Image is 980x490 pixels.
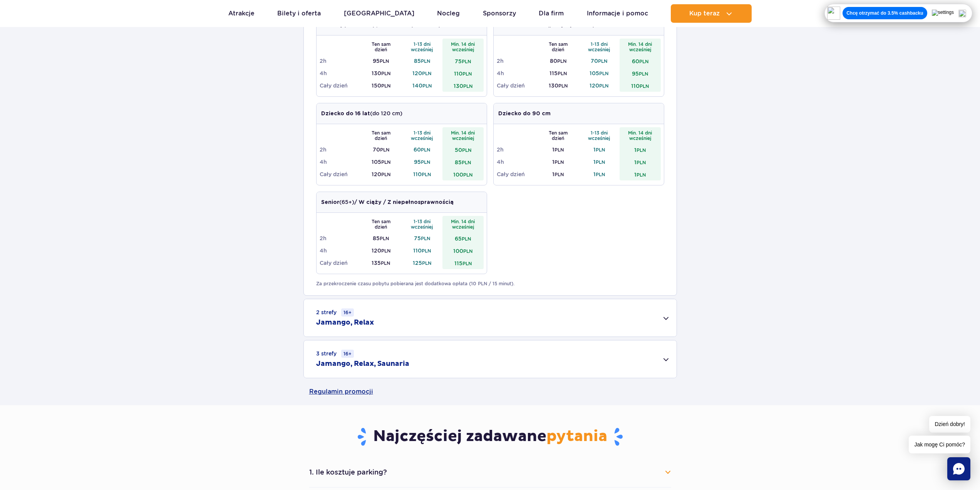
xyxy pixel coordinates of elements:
[579,143,620,156] td: 1
[316,308,354,317] small: 2 strefy
[381,83,390,89] small: PLN
[538,55,579,67] td: 80
[620,168,661,180] td: 1
[442,67,484,79] td: 110
[320,257,361,269] td: Cały dzień
[421,58,430,64] small: PLN
[620,55,661,67] td: 60
[442,55,484,67] td: 75
[442,168,484,180] td: 100
[309,464,671,481] button: 1. Ile kosztuje parking?
[320,232,361,244] td: 2h
[620,39,661,55] th: Min. 14 dni wcześniej
[402,39,443,55] th: 1-13 dni wcześniej
[498,111,551,116] strong: Dziecko do 90 cm
[422,172,431,177] small: PLN
[947,457,970,480] div: Chat
[316,350,354,358] small: 3 strefy
[442,244,484,257] td: 100
[497,79,538,92] td: Cały dzień
[360,143,402,156] td: 70
[316,280,664,287] p: Za przekroczenie czasu pobytu pobierana jest dodatkowa opłata (10 PLN / 15 minut).
[320,79,361,92] td: Cały dzień
[579,127,620,143] th: 1-13 dni wcześniej
[228,4,255,23] a: Atrakcje
[497,156,538,168] td: 4h
[462,160,471,165] small: PLN
[554,172,564,177] small: PLN
[402,127,443,143] th: 1-13 dni wcześniej
[421,147,430,153] small: PLN
[316,318,374,327] h2: Jamango, Relax
[380,147,389,153] small: PLN
[639,59,648,64] small: PLN
[442,232,484,244] td: 65
[442,79,484,92] td: 130
[598,58,607,64] small: PLN
[422,83,432,89] small: PLN
[402,156,443,168] td: 95
[462,147,471,153] small: PLN
[620,143,661,156] td: 1
[620,127,661,143] th: Min. 14 dni wcześniej
[421,159,430,165] small: PLN
[402,67,443,79] td: 120
[462,71,472,77] small: PLN
[579,79,620,92] td: 120
[380,58,389,64] small: PLN
[538,143,579,156] td: 1
[442,143,484,156] td: 50
[689,10,720,17] span: Kup teraz
[402,257,443,269] td: 125
[354,200,454,205] strong: / W ciąży / Z niepełnosprawnością
[637,147,646,153] small: PLN
[554,159,564,165] small: PLN
[462,236,471,242] small: PLN
[538,156,579,168] td: 1
[321,198,454,206] p: (65+)
[579,156,620,168] td: 1
[320,55,361,67] td: 2h
[402,216,443,232] th: 1-13 dni wcześniej
[637,172,646,178] small: PLN
[463,248,472,254] small: PLN
[320,244,361,257] td: 4h
[497,55,538,67] td: 2h
[596,159,605,165] small: PLN
[599,71,608,76] small: PLN
[402,168,443,180] td: 110
[599,83,608,89] small: PLN
[421,236,430,241] small: PLN
[402,244,443,257] td: 110
[422,260,431,266] small: PLN
[422,71,431,76] small: PLN
[579,39,620,55] th: 1-13 dni wcześniej
[596,147,605,153] small: PLN
[309,378,671,405] a: Regulamin promocji
[320,67,361,79] td: 4h
[442,39,484,55] th: Min. 14 dni wcześniej
[462,261,472,266] small: PLN
[596,172,605,177] small: PLN
[671,4,752,23] button: Kup teraz
[437,4,460,23] a: Nocleg
[463,172,472,178] small: PLN
[320,156,361,168] td: 4h
[909,436,970,453] span: Jak mogę Ci pomóc?
[381,71,390,76] small: PLN
[539,4,564,23] a: Dla firm
[497,168,538,180] td: Cały dzień
[360,67,402,79] td: 130
[321,111,370,116] strong: Dziecko do 16 lat
[360,55,402,67] td: 95
[620,79,661,92] td: 110
[277,4,321,23] a: Bilety i oferta
[640,83,649,89] small: PLN
[442,257,484,269] td: 115
[538,67,579,79] td: 115
[320,143,361,156] td: 2h
[558,71,567,76] small: PLN
[360,156,402,168] td: 105
[380,236,389,241] small: PLN
[402,232,443,244] td: 75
